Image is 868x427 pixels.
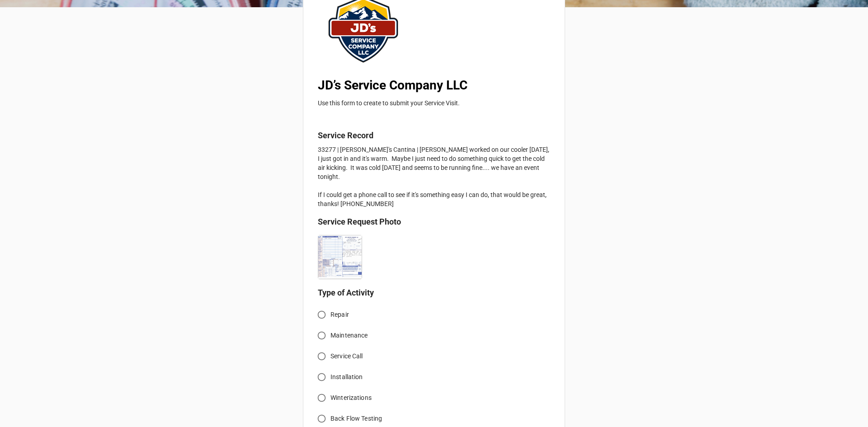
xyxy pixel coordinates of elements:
p: 33277 | [PERSON_NAME]'s Cantina | [PERSON_NAME] worked on our cooler [DATE], I just got in and it... [318,145,550,208]
div: Document_20250905_0001.pdf [318,231,369,279]
span: Installation [330,372,363,382]
b: Service Request Photo [318,217,401,226]
span: Maintenance [330,331,368,340]
span: Back Flow Testing [330,414,382,423]
b: JD’s Service Company LLC [318,78,467,93]
b: Service Record [318,131,373,140]
img: eub4yrYpUdfK4u2zES1uIvqe2nVLXtTIPCUpYBEgN-o [318,235,362,279]
span: Winterizations [330,393,372,403]
label: Type of Activity [318,286,374,299]
p: Use this form to create to submit your Service Visit. [318,99,550,108]
span: Repair [330,310,349,319]
span: Service Call [330,352,363,361]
